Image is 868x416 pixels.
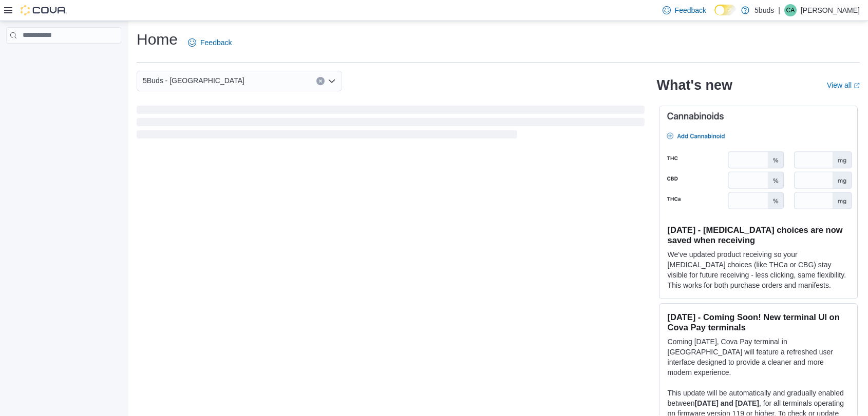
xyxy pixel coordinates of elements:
span: CA [786,4,795,16]
p: 5buds [754,4,774,16]
span: Feedback [675,5,706,15]
p: We've updated product receiving so your [MEDICAL_DATA] choices (like THCa or CBG) stay visible fo... [668,249,849,290]
h2: What's new [657,77,732,93]
input: Dark Mode [714,5,736,15]
a: Feedback [184,32,236,53]
img: Cova [21,5,67,15]
h1: Home [137,29,178,50]
strong: [DATE] and [DATE] [695,399,759,407]
div: Catherine Antonichuk [784,4,797,16]
button: Clear input [316,77,325,85]
p: [PERSON_NAME] [801,4,860,16]
span: Loading [137,108,645,141]
svg: External link [854,83,860,89]
a: View allExternal link [827,81,860,89]
span: Feedback [200,37,232,48]
p: Coming [DATE], Cova Pay terminal in [GEOGRAPHIC_DATA] will feature a refreshed user interface des... [668,336,849,378]
h3: [DATE] - Coming Soon! New terminal UI on Cova Pay terminals [668,312,849,332]
span: 5Buds - [GEOGRAPHIC_DATA] [143,74,244,87]
p: | [778,4,780,16]
button: Open list of options [328,77,336,85]
nav: Complex example [6,46,121,70]
h3: [DATE] - [MEDICAL_DATA] choices are now saved when receiving [668,225,849,245]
